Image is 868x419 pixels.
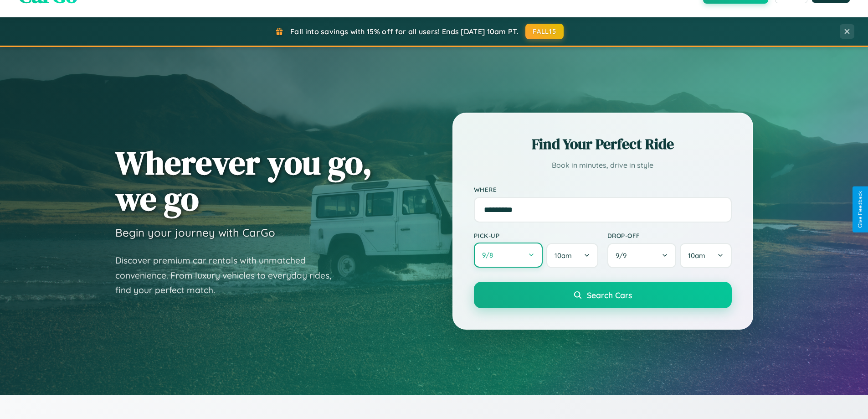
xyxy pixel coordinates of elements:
span: 9 / 9 [616,251,631,260]
h2: Find Your Perfect Ride [474,134,732,154]
label: Drop-off [607,232,732,239]
button: 9/9 [607,243,677,268]
span: 10am [555,251,572,260]
button: Search Cars [474,282,732,308]
p: Book in minutes, drive in style [474,159,732,172]
button: 10am [546,243,598,268]
label: Pick-up [474,232,598,239]
span: Fall into savings with 15% off for all users! Ends [DATE] 10am PT. [290,27,519,36]
div: Give Feedback [857,191,863,228]
label: Where [474,186,732,193]
span: 10am [688,251,705,260]
p: Discover premium car rentals with unmatched convenience. From luxury vehicles to everyday rides, ... [115,253,343,298]
span: Search Cars [587,290,632,300]
h1: Wherever you go, we go [115,145,372,217]
button: FALL15 [525,24,564,39]
button: 9/8 [474,243,543,268]
span: 9 / 8 [482,251,498,259]
h3: Begin your journey with CarGo [115,226,275,239]
button: 10am [680,243,731,268]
